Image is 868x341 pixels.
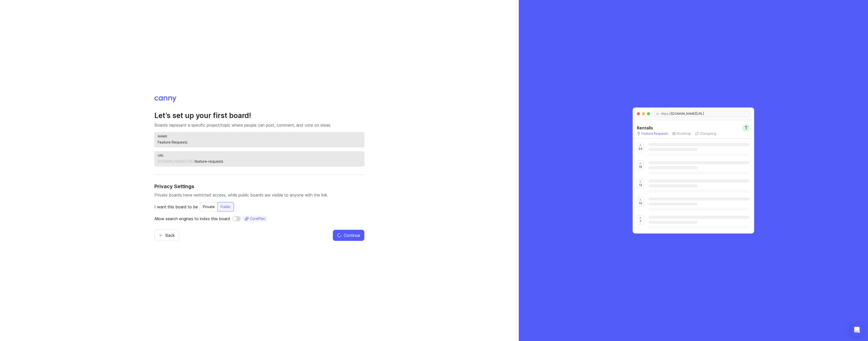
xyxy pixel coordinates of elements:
[165,232,175,238] span: Back
[639,165,642,169] p: 16
[154,183,364,190] h4: Privacy Settings
[154,111,364,120] h2: Let’s set up your first board!
[250,216,265,221] span: Core Plan
[639,147,642,151] p: 24
[639,201,642,205] p: 10
[200,202,218,212] button: Private
[344,232,360,238] span: Continue
[333,230,364,241] button: Continue
[158,139,361,145] input: Feature Requests
[154,192,364,198] p: Private boards have restricted access, while public boards are visible to anyone with the link.
[158,134,361,138] div: name
[671,112,704,116] span: [DOMAIN_NAME][URL]
[640,219,641,223] p: 7
[154,216,230,222] p: Allow search engines to index this board
[639,183,642,187] p: 12
[217,202,234,212] button: Public
[742,124,750,132] div: T
[154,122,364,128] p: Boards represent a specific project/topic where people can post, comment, and vote on ideas.
[154,204,198,210] p: I want this board to be
[700,132,716,136] p: Changelog
[637,125,653,131] h5: Rentalls
[158,154,361,157] div: url
[154,230,179,241] button: Back
[158,159,195,164] div: [DOMAIN_NAME][URL]
[154,96,176,102] img: Canny logo
[851,324,863,336] div: Open Intercom Messenger
[677,132,691,136] p: Roadmap
[641,132,668,136] p: Feature Requests
[659,112,671,116] span: https://
[195,159,361,164] input: feature-requests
